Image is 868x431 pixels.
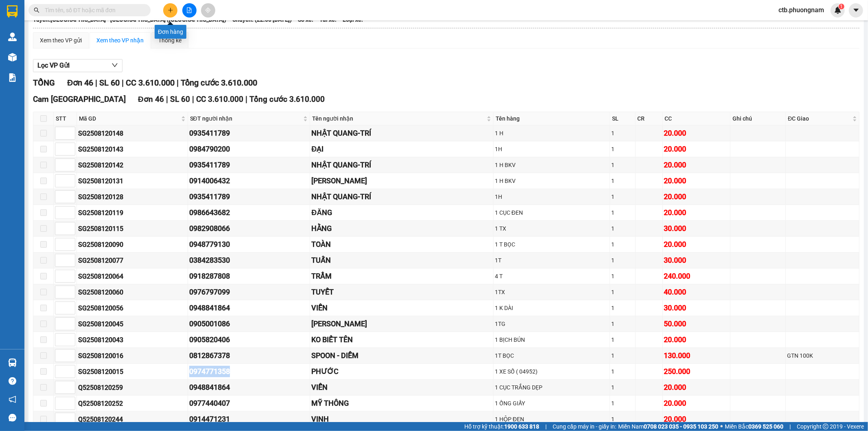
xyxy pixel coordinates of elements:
span: Tổng cước 3.610.000 [181,78,257,88]
td: SPOON - DIỄM [310,348,494,364]
span: SĐT người nhận [190,114,302,123]
span: CC 3.610.000 [126,78,175,88]
td: 0974771358 [188,364,310,380]
span: Tên người nhận [312,114,485,123]
img: warehouse-icon [8,33,17,41]
td: SG2508120056 [77,300,188,316]
div: NHẬT QUANG-TRÍ [311,191,492,202]
div: [PERSON_NAME] [311,318,492,330]
div: 20.000 [664,207,729,218]
td: 0986643682 [188,205,310,221]
div: 1TX [495,288,609,297]
div: 1 [611,351,634,360]
div: 1H [495,192,609,201]
button: Lọc VP Gửi [33,59,122,72]
span: CC 3.610.000 [196,95,243,104]
div: 20.000 [664,413,729,425]
td: 0914471231 [188,411,310,427]
span: SL 60 [99,78,120,88]
div: 0914471231 [189,413,309,425]
td: 0948841864 [188,380,310,396]
span: ĐC Giao [788,114,851,123]
td: SƠN VŨ [310,173,494,189]
span: file-add [186,7,192,13]
span: SL 60 [170,95,190,104]
div: 1 [611,335,634,344]
div: 1 H BKV [495,161,609,169]
div: 1 [611,208,634,217]
span: aim [205,7,211,13]
span: question-circle [9,377,16,385]
td: NHẬT QUANG-TRÍ [310,157,494,173]
td: 0812867378 [188,348,310,364]
td: SG2508120060 [77,284,188,300]
div: 1 BỊCH BÚN [495,335,609,344]
div: 1 [611,161,634,169]
td: SG2508120148 [77,125,188,141]
td: TUẤN [310,253,494,268]
div: 0948841864 [189,302,309,314]
div: 130.000 [664,350,729,361]
td: KO BIẾT TÊN [310,332,494,348]
span: copyright [823,424,829,429]
div: 0976797099 [189,286,309,298]
div: NHẬT QUANG-TRÍ [311,159,492,171]
div: Xem theo VP nhận [96,36,144,45]
td: 0905001086 [188,316,310,332]
div: 20.000 [664,239,729,250]
td: HẰNG [310,221,494,237]
strong: 0708 023 035 - 0935 103 250 [644,423,718,430]
span: Tổng cước 3.610.000 [249,95,325,104]
strong: 1900 633 818 [504,423,539,430]
td: 0384283530 [188,253,310,268]
td: NHẬT QUANG-TRÍ [310,125,494,141]
div: 1T BỌC [495,351,609,360]
span: | [166,95,168,104]
span: caret-down [853,7,860,14]
div: PHƯỚC [311,366,492,377]
div: Thống kê [158,36,181,45]
td: Q52508120244 [77,411,188,427]
button: file-add [182,3,197,18]
div: TRẦM [311,270,492,282]
td: PHƯỚC [310,364,494,380]
th: Tên hàng [494,112,610,125]
div: SG2508120090 [78,240,186,250]
span: plus [168,7,173,13]
span: | [122,78,124,88]
th: CR [636,112,663,125]
div: 240.000 [664,270,729,282]
div: 20.000 [664,191,729,202]
div: 20.000 [664,143,729,155]
img: warehouse-icon [8,358,17,367]
td: TUYẾT [310,284,494,300]
td: 0976797099 [188,284,310,300]
div: 1 [611,367,634,376]
div: 20.000 [664,334,729,345]
span: Hỗ trợ kỹ thuật: [464,422,539,431]
div: 1 ỐNG GIẤY [495,399,609,408]
span: Đơn 46 [138,95,164,104]
div: SG2508120015 [78,367,186,377]
td: VINH [310,411,494,427]
div: 0812867378 [189,350,309,361]
div: 50.000 [664,318,729,330]
div: 1TG [495,319,609,328]
span: Lọc VP Gửi [37,60,70,70]
img: logo-vxr [7,5,17,18]
td: SG2508120043 [77,332,188,348]
span: Miền Bắc [725,422,783,431]
td: 0905820406 [188,332,310,348]
div: 0935411789 [189,128,309,139]
button: caret-down [849,3,863,18]
div: 1 H BKV [495,176,609,185]
td: 0948841864 [188,300,310,316]
div: NHẬT QUANG-TRÍ [311,128,492,139]
td: 0935411789 [188,189,310,205]
td: TRẦM [310,268,494,284]
sup: 1 [839,4,844,9]
span: notification [9,396,16,403]
span: Cung cấp máy in - giấy in: [553,422,616,431]
div: 1 [611,303,634,312]
div: 1 [611,399,634,408]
